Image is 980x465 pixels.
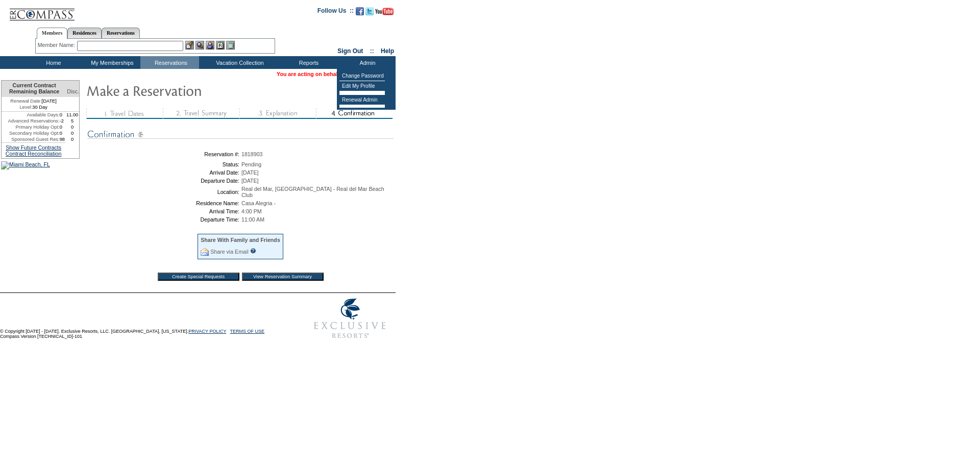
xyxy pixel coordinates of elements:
input: What is this? [250,248,256,254]
td: 0 [65,124,79,130]
td: 5 [65,118,79,124]
img: Become our fan on Facebook [356,7,364,15]
img: Reservations [216,41,225,50]
td: Departure Date: [89,178,239,184]
a: TERMS OF USE [230,329,265,334]
img: Exclusive Resorts [304,293,396,344]
a: Become our fan on Facebook [356,10,364,16]
a: Members [37,28,68,39]
td: My Memberships [82,56,140,69]
a: Help [381,47,394,55]
td: Status: [89,161,239,167]
img: b_calculator.gif [226,41,235,50]
div: Member Name: [38,41,77,50]
td: Reservation #: [89,151,239,157]
a: Sign Out [337,47,363,55]
td: Arrival Time: [89,208,239,214]
span: You are acting on behalf of: [277,71,394,77]
span: Real del Mar, [GEOGRAPHIC_DATA] - Real del Mar Beach Club [241,186,384,198]
img: Make Reservation [86,80,290,101]
a: Share via Email [210,249,249,255]
img: step4_state2.gif [316,108,393,119]
span: Disc. [67,88,79,94]
span: [DATE] [241,169,259,176]
span: Level: [19,104,32,110]
img: Impersonate [206,41,214,50]
input: View Reservation Summary [242,273,324,281]
td: Residence Name: [89,200,239,206]
span: Pending [241,161,261,167]
a: Show Future Contracts [6,144,61,151]
td: Edit My Profile [339,81,385,91]
img: b_edit.gif [185,41,194,50]
td: Departure Time: [89,216,239,223]
img: Follow us on Twitter [365,7,374,15]
td: Reservations [140,56,199,69]
td: Change Password [339,71,385,81]
td: Vacation Collection [199,56,278,69]
span: [DATE] [241,178,259,184]
td: 98 [60,136,66,142]
img: step3_state3.gif [239,108,316,119]
td: 0 [60,130,66,136]
a: Follow us on Twitter [365,10,374,16]
td: Sponsored Guest Res: [2,136,60,142]
span: 4:00 PM [241,208,262,214]
td: 0 [65,136,79,142]
a: Contract Reconciliation [6,151,62,157]
td: Current Contract Remaining Balance [2,81,65,97]
td: 0 [65,130,79,136]
span: Casa Alegria - [241,200,276,206]
img: step1_state3.gif [86,108,163,119]
td: Secondary Holiday Opt: [2,130,60,136]
img: Subscribe to our YouTube Channel [375,8,394,15]
img: Miami Beach, FL [1,161,50,169]
img: step2_state3.gif [163,108,239,119]
a: PRIVACY POLICY [188,329,226,334]
td: 11.00 [65,112,79,118]
span: 11:00 AM [241,216,264,223]
div: Share With Family and Friends [201,237,280,243]
a: Reservations [102,28,140,38]
td: Advanced Reservations: [2,118,60,124]
td: Home [23,56,82,69]
input: Create Special Requests [158,273,239,281]
td: -2 [60,118,66,124]
td: Location: [89,186,239,198]
td: Follow Us :: [317,6,354,18]
span: 1818903 [241,151,263,157]
td: 30 Day [2,104,65,112]
td: Reports [278,56,337,69]
td: 0 [60,112,66,118]
img: View [195,41,204,50]
a: Subscribe to our YouTube Channel [375,10,394,16]
span: Renewal Date: [10,98,41,104]
td: Arrival Date: [89,169,239,176]
td: Admin [337,56,396,69]
td: [DATE] [2,97,65,104]
span: :: [370,47,374,55]
a: Residences [67,28,102,38]
td: Primary Holiday Opt: [2,124,60,130]
td: Renewal Admin [339,95,385,105]
td: Available Days: [2,112,60,118]
td: 0 [60,124,66,130]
